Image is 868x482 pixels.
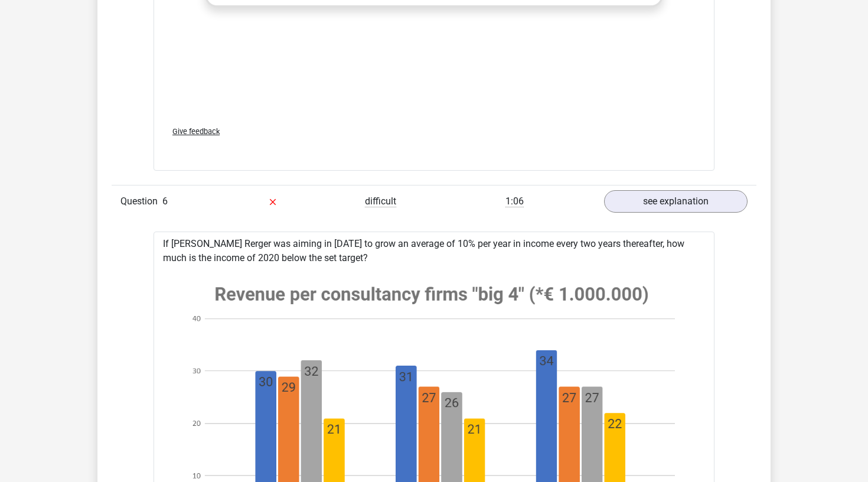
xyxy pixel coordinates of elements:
span: 1:06 [505,196,524,207]
span: Give feedback [172,127,220,136]
a: see explanation [604,190,748,213]
span: 6 [162,196,168,207]
span: Question [120,194,162,209]
span: difficult [365,196,396,207]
